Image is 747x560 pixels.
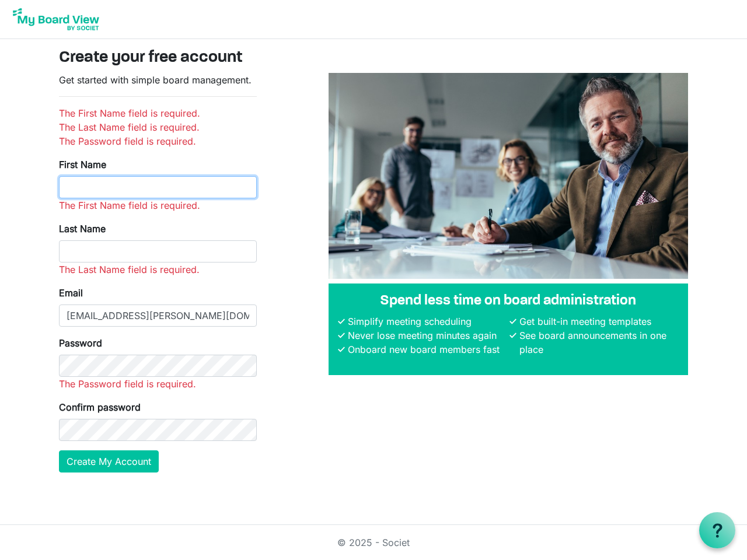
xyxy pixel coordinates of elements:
label: Password [59,336,102,350]
li: Get built-in meeting templates [516,314,679,328]
h4: Spend less time on board administration [338,293,679,310]
label: Confirm password [59,400,141,414]
li: The Password field is required. [59,134,257,148]
span: The Password field is required. [59,378,196,390]
li: See board announcements in one place [516,328,679,356]
li: The Last Name field is required. [59,120,257,134]
img: A photograph of board members sitting at a table [329,73,688,279]
label: Last Name [59,222,106,236]
span: The First Name field is required. [59,199,200,211]
button: Create My Account [59,450,159,473]
h3: Create your free account [59,48,688,68]
span: The Last Name field is required. [59,264,200,275]
img: My Board View Logo [9,5,103,34]
label: First Name [59,157,106,171]
li: The First Name field is required. [59,106,257,120]
li: Never lose meeting minutes again [345,328,507,342]
li: Onboard new board members fast [345,342,507,356]
a: © 2025 - Societ [337,537,410,548]
label: Email [59,286,83,300]
li: Simplify meeting scheduling [345,314,507,328]
span: Get started with simple board management. [59,74,252,86]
